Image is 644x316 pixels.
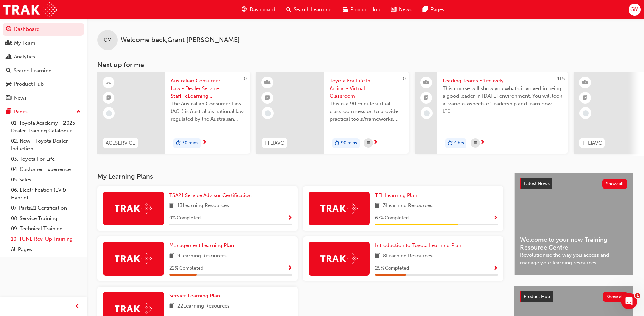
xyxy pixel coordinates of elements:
[443,107,563,115] span: LTE
[8,234,84,244] a: 10. TUNE Rev-Up Training
[287,215,292,221] span: Show Progress
[399,6,412,14] span: News
[256,72,409,154] a: 0TFLIAVCToyota For Life In Action - Virtual ClassroomThis is a 90 minute virtual classroom sessio...
[242,5,247,14] span: guage-icon
[583,94,588,102] span: booktick-icon
[14,67,52,75] div: Search Learning
[493,265,498,272] span: Show Progress
[14,39,35,47] div: My Team
[106,78,111,87] span: learningResourceType_ELEARNING-icon
[106,139,135,147] span: ACLSERVICE
[424,78,429,87] span: people-icon
[287,214,292,222] button: Show Progress
[403,76,406,82] span: 0
[3,92,84,104] a: News
[236,3,281,17] a: guage-iconDashboard
[169,302,174,311] span: book-icon
[14,108,28,116] div: Pages
[14,94,27,102] div: News
[373,140,378,146] span: next-icon
[3,105,84,118] button: Pages
[265,94,270,102] span: booktick-icon
[424,94,429,102] span: booktick-icon
[75,302,80,311] span: prev-icon
[514,173,633,275] a: Latest NewsShow allWelcome to your new Training Resource CentreRevolutionise the way you access a...
[320,253,358,264] img: Trak
[97,72,250,154] a: 0ACLSERVICEAustralian Consumer Law - Dealer Service Staff- eLearning ModuleThe Australian Consume...
[76,107,81,116] span: up-icon
[520,291,628,302] a: Product HubShow all
[115,303,152,314] img: Trak
[8,223,84,234] a: 09. Technical Training
[8,213,84,224] a: 08. Service Training
[423,5,428,14] span: pages-icon
[335,139,339,148] span: duration-icon
[375,242,461,249] span: Introduction to Toyota Learning Plan
[6,109,11,115] span: pages-icon
[169,252,174,260] span: book-icon
[383,202,433,210] span: 3 Learning Resources
[14,53,35,61] div: Analytics
[281,3,337,17] a: search-iconSearch Learning
[630,6,639,14] span: GM
[375,192,420,199] a: TFL Learning Plan
[330,100,404,123] span: This is a 90 minute virtual classroom session to provide practical tools/frameworks, behaviours a...
[169,292,223,300] a: Service Learning Plan
[286,5,291,14] span: search-icon
[493,264,498,273] button: Show Progress
[448,139,453,148] span: duration-icon
[375,202,380,210] span: book-icon
[97,173,503,180] h3: My Learning Plans
[202,140,207,146] span: next-icon
[417,3,450,17] a: pages-iconPages
[265,78,270,87] span: learningResourceType_INSTRUCTOR_LED-icon
[169,242,237,250] a: Management Learning Plan
[583,110,589,116] span: learningRecordVerb_NONE-icon
[343,5,348,14] span: car-icon
[454,139,464,147] span: 4 hrs
[621,293,637,309] iframe: Intercom live chat
[8,203,84,213] a: 07. Parts21 Certification
[264,139,284,147] span: TFLIAVC
[480,140,485,146] span: next-icon
[14,80,44,88] div: Product Hub
[244,76,247,82] span: 0
[375,242,464,250] a: Introduction to Toyota Learning Plan
[330,77,404,100] span: Toyota For Life In Action - Virtual Classroom
[6,54,11,60] span: chart-icon
[6,68,11,74] span: search-icon
[6,40,11,46] span: people-icon
[3,23,84,36] a: Dashboard
[171,77,245,100] span: Australian Consumer Law - Dealer Service Staff- eLearning Module
[8,154,84,164] a: 03. Toyota For Life
[629,4,641,16] button: GM
[106,110,112,116] span: learningRecordVerb_NONE-icon
[3,2,57,17] a: Trak
[3,51,84,63] a: Analytics
[603,292,628,302] button: Show all
[287,265,292,272] span: Show Progress
[3,37,84,50] a: My Team
[115,203,152,214] img: Trak
[583,78,588,87] span: learningResourceType_INSTRUCTOR_LED-icon
[350,6,380,14] span: Product Hub
[520,251,627,266] span: Revolutionise the way you access and manage your learning resources.
[8,164,84,175] a: 04. Customer Experience
[6,95,11,101] span: news-icon
[8,118,84,136] a: 01. Toyota Academy - 2025 Dealer Training Catalogue
[474,139,477,147] span: calendar-icon
[182,139,198,147] span: 30 mins
[177,302,230,311] span: 22 Learning Resources
[169,202,174,210] span: book-icon
[337,3,386,17] a: car-iconProduct Hub
[169,293,220,299] span: Service Learning Plan
[8,136,84,154] a: 02. New - Toyota Dealer Induction
[250,6,275,14] span: Dashboard
[3,78,84,91] a: Product Hub
[386,3,417,17] a: news-iconNews
[176,139,181,148] span: duration-icon
[104,36,112,44] span: GM
[383,252,433,260] span: 8 Learning Resources
[520,236,627,251] span: Welcome to your new Training Resource Centre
